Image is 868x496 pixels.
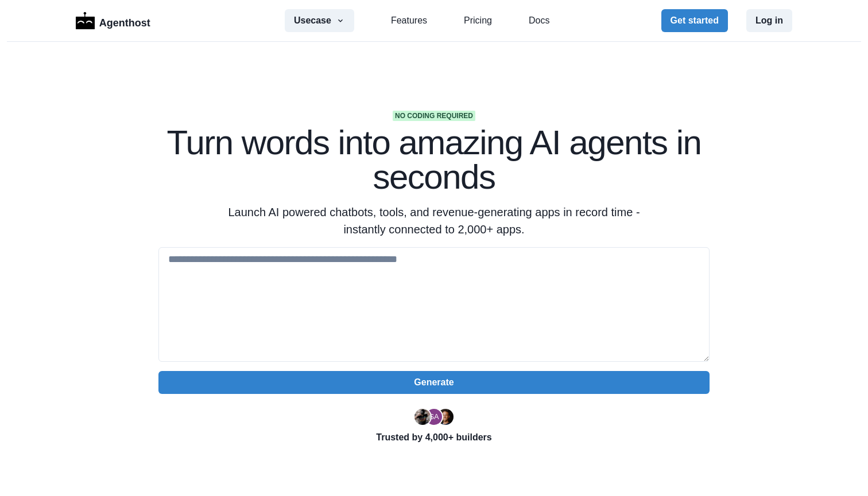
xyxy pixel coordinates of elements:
img: Logo [76,12,95,29]
button: Generate [158,371,710,394]
p: Launch AI powered chatbots, tools, and revenue-generating apps in record time - instantly connect... [214,204,654,238]
p: Trusted by 4,000+ builders [158,431,710,444]
button: Log in [746,9,792,32]
a: Pricing [464,14,492,28]
img: Kent Dodds [437,409,454,425]
img: Ryan Florence [414,409,431,425]
p: Agenthost [99,11,150,31]
a: Docs [529,14,549,28]
span: No coding required [393,111,475,121]
a: Features [391,14,427,28]
button: Get started [661,9,728,32]
a: LogoAgenthost [76,11,150,31]
h1: Turn words into amazing AI agents in seconds [158,126,710,194]
div: Segun Adebayo [429,413,439,421]
button: Usecase [285,9,354,32]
